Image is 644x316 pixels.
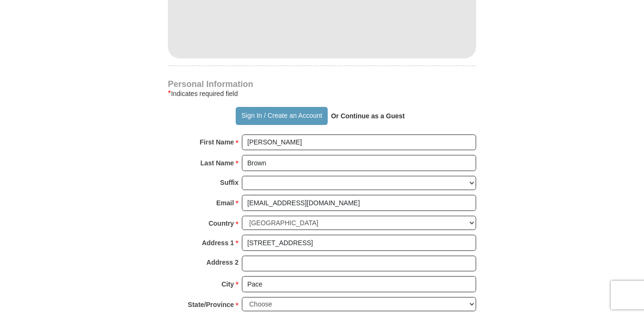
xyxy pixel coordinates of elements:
[209,217,234,230] strong: Country
[206,256,239,269] strong: Address 2
[188,298,234,311] strong: State/Province
[202,236,234,249] strong: Address 1
[168,88,476,99] div: Indicates required field
[200,135,234,149] strong: First Name
[168,80,476,88] h4: Personal Information
[331,112,405,120] strong: Or Continue as a Guest
[216,196,234,210] strong: Email
[221,278,234,291] strong: City
[236,107,327,125] button: Sign In / Create an Account
[220,176,239,189] strong: Suffix
[201,156,234,170] strong: Last Name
